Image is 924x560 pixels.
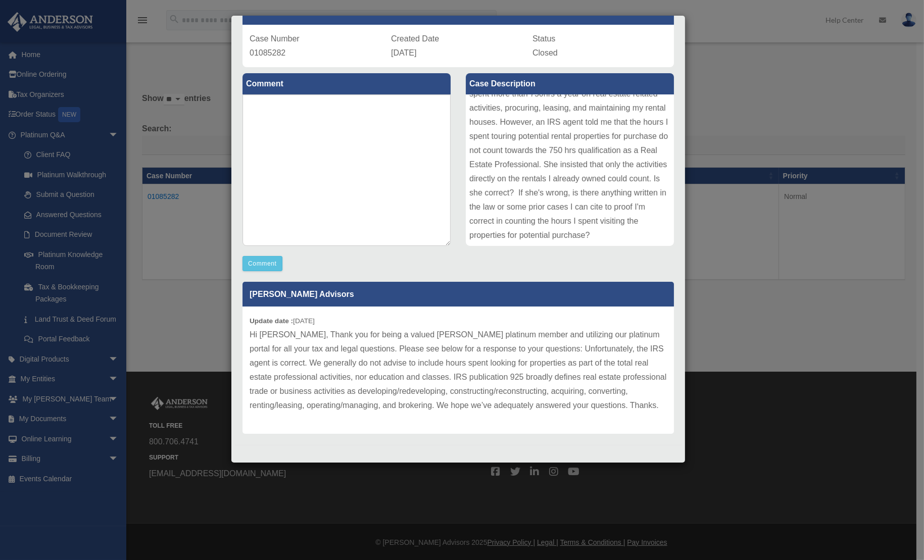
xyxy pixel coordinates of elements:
[391,34,439,43] span: Created Date
[250,317,293,325] b: Update date :
[250,328,667,413] p: Hi [PERSON_NAME], Thank you for being a valued [PERSON_NAME] platinum member and utilizing our pl...
[532,48,558,57] span: Closed
[242,73,451,94] label: Comment
[250,34,300,43] span: Case Number
[391,48,416,57] span: [DATE]
[466,94,674,246] div: I file my taxes as a "real estate professional" because I spent more than 750hrs a year on real e...
[466,73,674,94] label: Case Description
[242,256,282,271] button: Comment
[532,34,555,43] span: Status
[242,282,674,307] p: [PERSON_NAME] Advisors
[250,48,285,57] span: 01085282
[250,317,315,325] small: [DATE]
